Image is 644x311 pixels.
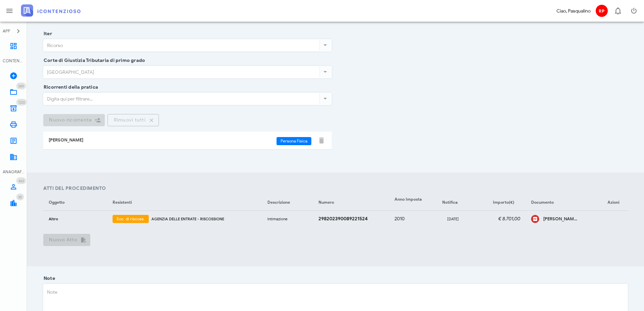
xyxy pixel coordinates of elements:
th: Oggetto: Non ordinato. Attiva per ordinare in ordine crescente. [43,195,107,211]
div: [PERSON_NAME]-CONTRO-ADER-PER-INTIMAZIONE-DI-PAGAMENTO-N.29820239007145830000 [543,216,578,222]
span: 1223 [18,100,25,105]
span: Descrizione [267,200,290,205]
div: ANAGRAFICA [3,169,24,175]
span: RP [596,5,608,17]
input: Iter [44,40,318,51]
div: [PERSON_NAME] [49,137,277,143]
div: Ciao, Pasqualino [556,7,591,15]
th: Numero: Non ordinato. Attiva per ordinare in ordine crescente. [313,195,389,211]
div: AGENZIA DELLE ENTRATE - RISCOSSIONE [151,216,256,222]
span: Notifica [442,200,458,205]
span: Distintivo [16,99,27,106]
td: 2010 [389,211,432,227]
th: Descrizione: Non ordinato. Attiva per ordinare in ordine crescente. [262,195,313,211]
div: CONTENZIOSO [3,58,24,64]
span: Resistenti [113,200,132,205]
span: 462 [18,179,24,183]
span: Azioni [607,200,619,205]
label: Iter [42,30,52,37]
span: 35 [18,195,22,199]
span: Distintivo [16,177,26,184]
small: Intimazione [267,217,287,221]
th: Documento [526,195,599,211]
input: Corte di Giustizia Tributaria di primo grado [44,66,318,78]
span: Distintivo [16,83,26,89]
span: Soc. di riscoss. [117,215,145,223]
button: RP [593,3,610,19]
span: Persona Fisica [281,137,307,145]
span: Anno Imposta [395,197,422,202]
small: Altro [49,217,58,221]
small: [DATE] [447,217,459,221]
img: logo-text-2x.png [21,4,80,17]
span: Numero [318,200,334,205]
span: Documento [531,200,554,205]
h4: Atti del Procedimento [43,185,628,192]
input: Digita qui per filtrare... [44,93,318,105]
em: € 8.701,00 [498,216,520,222]
th: Resistenti [107,195,262,211]
label: Ricorrenti della pratica [42,84,98,91]
span: Oggetto [49,200,65,205]
div: Clicca per aprire un'anteprima del file o scaricarlo [543,216,578,222]
label: Note [42,275,55,282]
span: 285 [18,84,24,88]
th: Anno Imposta: Non ordinato. Attiva per ordinare in ordine crescente. [389,195,432,211]
div: Clicca per aprire un'anteprima del file o scaricarlo [531,215,539,223]
span: Importo(€) [493,200,514,205]
th: Importo(€): Non ordinato. Attiva per ordinare in ordine crescente. [475,195,526,211]
button: Distintivo [610,3,626,19]
label: Corte di Giustizia Tributaria di primo grado [42,57,145,64]
strong: 298202390089221524 [318,216,368,222]
th: Notifica: Non ordinato. Attiva per ordinare in ordine crescente. [432,195,474,211]
span: Distintivo [16,194,24,200]
th: Azioni [599,195,628,211]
